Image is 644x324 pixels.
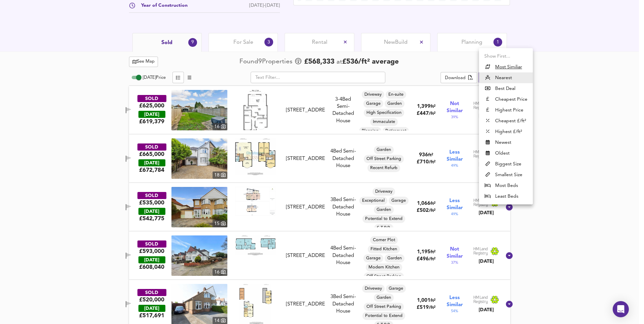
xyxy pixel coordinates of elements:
li: Nearest [479,72,533,83]
li: Least Beds [479,191,533,202]
li: Highest Price [479,105,533,116]
li: Cheapest Price [479,94,533,105]
div: Open Intercom Messenger [613,301,629,317]
li: Biggest Size [479,159,533,169]
li: Most Beds [479,180,533,191]
u: Most Similiar [495,64,522,70]
li: Cheapest £/ft² [479,116,533,126]
li: Oldest [479,148,533,159]
li: Best Deal [479,83,533,94]
li: Smallest Size [479,169,533,180]
li: Highest £/ft² [479,126,533,137]
li: Newest [479,137,533,148]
